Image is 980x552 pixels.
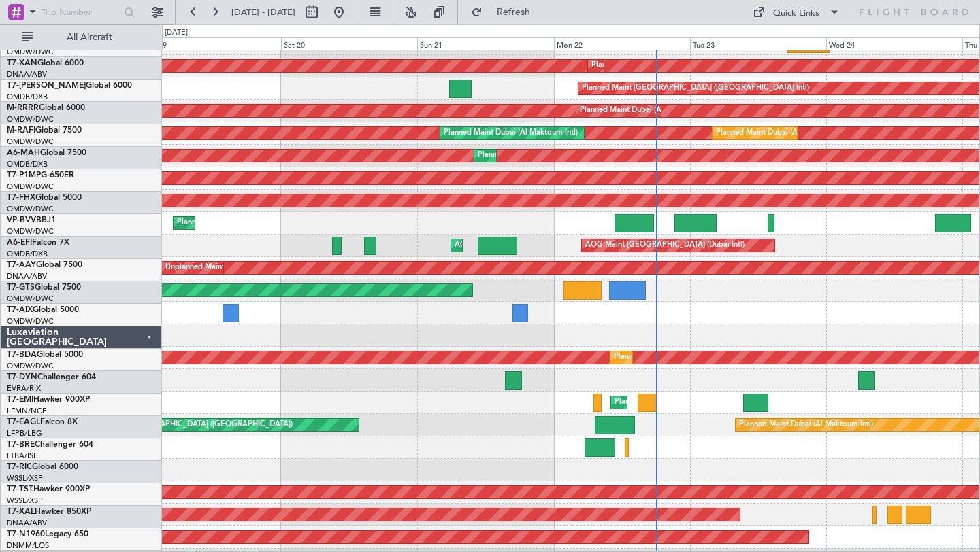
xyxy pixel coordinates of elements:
[7,294,54,304] a: OMDW/DWC
[7,149,86,157] a: A6-MAHGlobal 7500
[7,361,54,371] a: OMDW/DWC
[69,415,293,435] div: Unplanned Maint [GEOGRAPHIC_DATA] ([GEOGRAPHIC_DATA])
[231,6,295,18] span: [DATE] - [DATE]
[7,451,37,461] a: LTBA/ISL
[716,123,850,143] div: Planned Maint Dubai (Al Maktoum Intl)
[580,101,714,121] div: Planned Maint Dubai (Al Maktoum Intl)
[35,33,144,42] span: All Aircraft
[7,239,69,247] a: A6-EFIFalcon 7X
[7,441,35,449] span: T7-BRE
[7,496,43,506] a: WSSL/XSP
[7,171,41,179] span: T7-P1MP
[7,261,82,269] a: T7-AAYGlobal 7500
[7,283,81,292] a: T7-GTSGlobal 7500
[465,1,546,23] button: Refresh
[7,508,91,516] a: T7-XALHawker 850XP
[7,396,33,404] span: T7-EMI
[145,37,281,50] div: Fri 19
[7,249,48,259] a: OMDB/DXB
[7,92,48,102] a: OMDB/DXB
[165,258,367,278] div: Unplanned Maint [GEOGRAPHIC_DATA] (Al Maktoum Intl)
[478,145,705,166] div: Planned Maint [GEOGRAPHIC_DATA] ([GEOGRAPHIC_DATA] Intl)
[7,540,49,551] a: DNMM/LOS
[7,114,54,124] a: OMDW/DWC
[7,194,35,202] span: T7-FHX
[7,59,84,67] a: T7-XANGlobal 6000
[444,123,578,143] div: Planned Maint Dubai (Al Maktoum Intl)
[7,216,36,224] span: VP-BVV
[7,271,47,281] a: DNAA/ABV
[417,37,553,50] div: Sun 21
[7,418,78,426] a: T7-EAGLFalcon 8X
[7,283,35,292] span: T7-GTS
[7,239,32,247] span: A6-EFI
[7,82,132,90] a: T7-[PERSON_NAME]Global 6000
[615,392,745,413] div: Planned Maint [GEOGRAPHIC_DATA]
[7,204,54,214] a: OMDW/DWC
[7,383,41,394] a: EVRA/RIX
[826,37,962,50] div: Wed 24
[591,56,725,76] div: Planned Maint Dubai (Al Maktoum Intl)
[7,149,40,157] span: A6-MAH
[7,396,90,404] a: T7-EMIHawker 900XP
[690,37,826,50] div: Tue 23
[7,530,45,538] span: T7-N1960
[7,485,33,494] span: T7-TST
[7,518,47,528] a: DNAA/ABV
[7,530,88,538] a: T7-N1960Legacy 650
[7,137,54,147] a: OMDW/DWC
[7,406,47,416] a: LFMN/NCE
[7,441,93,449] a: T7-BREChallenger 604
[7,226,54,237] a: OMDW/DWC
[7,59,37,67] span: T7-XAN
[485,7,542,17] span: Refresh
[177,213,311,233] div: Planned Maint Dubai (Al Maktoum Intl)
[7,306,33,314] span: T7-AIX
[7,463,32,471] span: T7-RIC
[7,373,96,381] a: T7-DYNChallenger 604
[15,27,148,48] button: All Aircraft
[455,235,494,256] div: AOG Maint
[42,2,120,22] input: Trip Number
[7,316,54,326] a: OMDW/DWC
[746,1,847,23] button: Quick Links
[7,373,37,381] span: T7-DYN
[7,418,40,426] span: T7-EAGL
[7,351,83,359] a: T7-BDAGlobal 5000
[7,104,39,112] span: M-RRRR
[7,473,43,483] a: WSSL/XSP
[7,82,86,90] span: T7-[PERSON_NAME]
[7,104,85,112] a: M-RRRRGlobal 6000
[7,159,48,169] a: OMDB/DXB
[7,306,79,314] a: T7-AIXGlobal 5000
[554,37,690,50] div: Mon 22
[739,415,873,435] div: Planned Maint Dubai (Al Maktoum Intl)
[7,47,54,57] a: OMDW/DWC
[7,126,82,135] a: M-RAFIGlobal 7500
[582,78,809,99] div: Planned Maint [GEOGRAPHIC_DATA] ([GEOGRAPHIC_DATA] Intl)
[7,261,36,269] span: T7-AAY
[7,216,56,224] a: VP-BVVBBJ1
[7,463,78,471] a: T7-RICGlobal 6000
[7,182,54,192] a: OMDW/DWC
[773,7,819,20] div: Quick Links
[7,194,82,202] a: T7-FHXGlobal 5000
[7,428,42,438] a: LFPB/LBG
[281,37,417,50] div: Sat 20
[165,27,188,39] div: [DATE]
[7,508,35,516] span: T7-XAL
[7,126,35,135] span: M-RAFI
[614,347,748,368] div: Planned Maint Dubai (Al Maktoum Intl)
[585,235,745,256] div: AOG Maint [GEOGRAPHIC_DATA] (Dubai Intl)
[7,171,74,179] a: T7-P1MPG-650ER
[7,69,47,80] a: DNAA/ABV
[7,485,90,494] a: T7-TSTHawker 900XP
[7,351,37,359] span: T7-BDA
